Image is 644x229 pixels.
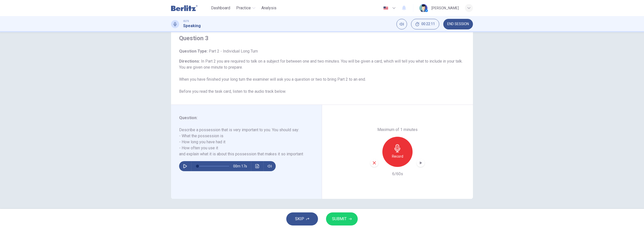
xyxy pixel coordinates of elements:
button: Analysis [259,4,278,13]
span: 00:22:11 [421,22,435,26]
span: Dashboard [211,5,230,11]
h4: Question 3 [179,34,465,42]
button: SKIP [286,212,318,225]
button: Dashboard [209,4,232,13]
h6: Directions : [179,58,465,95]
button: Practice [234,4,257,13]
span: Analysis [261,5,276,11]
span: SKIP [295,215,304,222]
span: IELTS [183,19,189,23]
a: Berlitz Latam logo [171,3,209,13]
h6: Record [392,153,403,159]
button: SUBMIT [326,212,358,225]
h6: Question Type : [179,48,465,54]
button: END SESSION [443,19,473,29]
span: In Part 2 you are required to talk on a subject for between one and two minutes. You will be give... [179,59,463,94]
span: Part 2 - Individual Long Turn [208,49,258,54]
span: 00m 17s [233,161,251,171]
img: en [383,6,389,10]
h6: Maximum of 1 minutes [377,127,418,133]
h6: Question : [179,115,308,121]
h6: Describe a possession that is very important to you. You should say: - What the possession is - H... [179,127,308,157]
div: Mute [396,19,407,29]
button: Click to see the audio transcription [253,161,261,171]
span: Practice [236,5,251,11]
button: Record [382,137,413,167]
img: Profile picture [419,4,427,12]
div: [PERSON_NAME] [431,5,459,11]
span: END SESSION [447,22,469,26]
button: 00:22:11 [411,19,439,29]
div: Hide [411,19,439,29]
h6: 6/60s [392,171,403,177]
span: SUBMIT [332,215,347,222]
h1: Speaking [183,23,201,29]
img: Berlitz Latam logo [171,3,197,13]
